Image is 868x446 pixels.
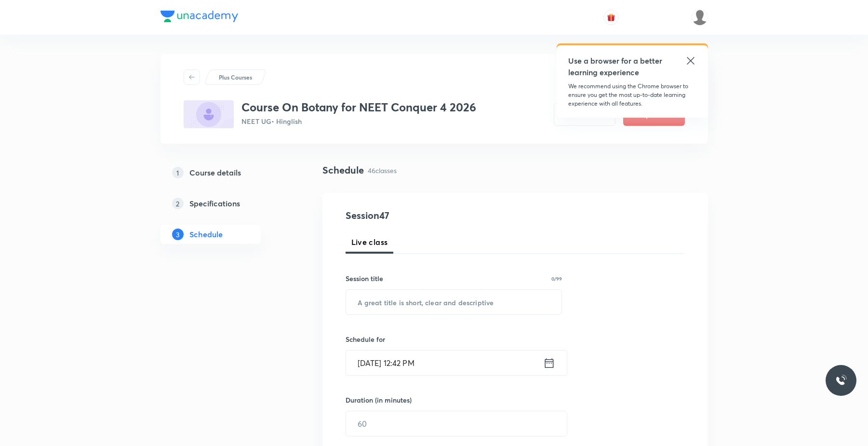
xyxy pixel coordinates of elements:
[160,11,238,25] a: Company Logo
[346,411,567,436] input: 60
[346,273,383,284] h6: Session title
[346,395,412,405] h6: Duration (in minutes)
[189,167,241,178] h5: Course details
[241,100,476,114] h3: Course On Botany for NEET Conquer 4 2026
[351,236,388,248] span: Live class
[692,9,708,26] img: aadi Shukla
[607,13,615,22] img: avatar
[160,163,292,182] a: 1Course details
[160,194,292,213] a: 2Specifications
[603,10,619,25] button: avatar
[241,116,476,126] p: NEET UG • Hinglish
[160,11,238,22] img: Company Logo
[189,198,240,209] h5: Specifications
[322,163,364,177] h4: Schedule
[568,55,664,78] h5: Use a browser for a better learning experience
[189,229,223,240] h5: Schedule
[346,290,562,314] input: A great title is short, clear and descriptive
[172,198,184,209] p: 2
[568,82,696,108] p: We recommend using the Chrome browser to ensure you get the most up-to-date learning experience w...
[346,334,562,344] h6: Schedule for
[184,100,234,128] img: 3D665ACA-981D-4B15-BE06-6A7AD7FE2B5D_plus.png
[554,103,615,126] button: Preview
[346,208,521,223] h4: Session 47
[551,276,562,281] p: 0/99
[368,165,397,176] p: 46 classes
[219,73,252,81] p: Plus Courses
[172,167,184,178] p: 1
[835,375,847,386] img: ttu
[172,229,184,240] p: 3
